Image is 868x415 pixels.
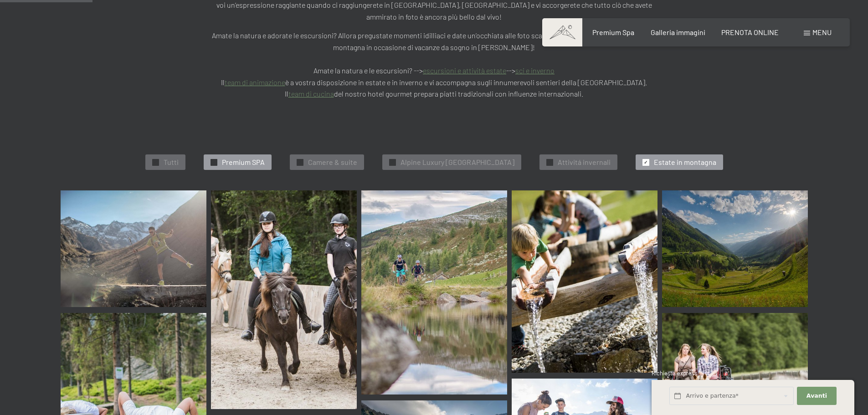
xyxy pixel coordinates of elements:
span: ✓ [212,159,216,165]
a: team di animazione [225,78,285,87]
p: Amate la natura e adorate le escursioni? Allora pregustate momenti idilliaci e date un’occhiata a... [206,30,662,100]
a: team di cucina [288,89,334,98]
span: ✓ [644,159,647,165]
a: Premium Spa [592,28,634,36]
img: Immagini [662,190,808,307]
a: Galleria immagini [651,28,705,36]
a: sci e inverno [515,66,555,75]
a: PRENOTA ONLINE [721,28,779,36]
span: Avanti [806,392,827,400]
img: Immagini [211,190,357,409]
span: Attivitá invernali [558,157,611,167]
span: ✓ [390,159,394,165]
img: Immagini [61,190,206,307]
span: Menu [812,28,832,36]
span: ✓ [298,159,302,165]
span: Alpine Luxury [GEOGRAPHIC_DATA] [401,157,514,167]
a: escursioni e attività estate [423,66,506,75]
span: Richiesta express [652,369,697,377]
span: ✓ [548,159,551,165]
img: Immagini [361,190,507,395]
span: ✓ [154,159,157,165]
img: Immagini [512,190,657,373]
span: Estate in montagna [654,157,716,167]
span: Premium SPA [222,157,265,167]
span: Tutti [164,157,179,167]
button: Avanti [797,387,836,405]
span: Camere & suite [308,157,357,167]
